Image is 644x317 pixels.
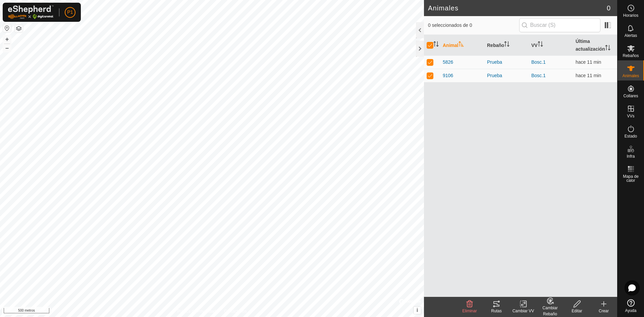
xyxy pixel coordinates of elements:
p-sorticon: Activar para ordenar [433,42,439,48]
font: 9106 [443,73,453,78]
font: Estado [625,134,637,139]
font: Contáctanos [224,309,247,314]
font: Cambiar VV [513,309,534,313]
font: Prueba [487,73,502,78]
font: Rebaños [623,53,639,58]
a: Bosc.1 [531,59,546,65]
p-sorticon: Activar para ordenar [605,46,610,51]
p-sorticon: Activar para ordenar [538,42,543,48]
a: Ayuda [618,297,644,315]
font: VV [531,43,538,48]
font: Ayuda [625,308,637,313]
button: Capas del Mapa [15,24,23,33]
font: Rutas [491,309,501,313]
font: Editar [572,309,582,313]
font: 0 [607,4,610,12]
button: + [3,35,11,43]
font: Prueba [487,59,502,65]
font: Mapa de calor [623,174,639,183]
p-sorticon: Activar para ordenar [504,42,509,48]
button: i [414,307,421,314]
img: Logotipo de Gallagher [8,5,54,19]
button: – [3,44,11,52]
font: Infra [627,154,635,159]
a: Contáctanos [224,308,247,314]
font: VVs [627,114,634,118]
font: i [417,307,418,313]
a: Bosc.1 [531,73,546,78]
font: Eliminar [462,309,477,313]
font: Animal [443,43,459,48]
font: Collares [623,94,638,98]
font: Política de Privacidad [177,309,216,314]
button: Restablecer mapa [3,24,11,32]
font: hace 11 min [576,59,601,65]
span: 18 de agosto de 2025, 7:48 [576,73,601,78]
font: Alertas [625,33,637,38]
input: Buscar (S) [519,18,600,32]
a: Política de Privacidad [177,308,216,314]
font: Horarios [623,13,638,18]
font: Animales [428,4,459,12]
font: Animales [623,73,639,78]
font: Cambiar Rebaño [542,306,557,316]
font: Crear [599,309,609,313]
p-sorticon: Activar para ordenar [459,42,464,48]
font: Rebaño [487,43,504,48]
span: 18 de agosto de 2025, 7:48 [576,59,601,65]
font: Última actualización [576,39,605,52]
font: – [5,44,9,51]
font: 5826 [443,59,453,65]
font: hace 11 min [576,73,601,78]
font: + [5,36,9,43]
font: 0 seleccionados de 0 [428,22,472,28]
font: P1 [67,9,73,15]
